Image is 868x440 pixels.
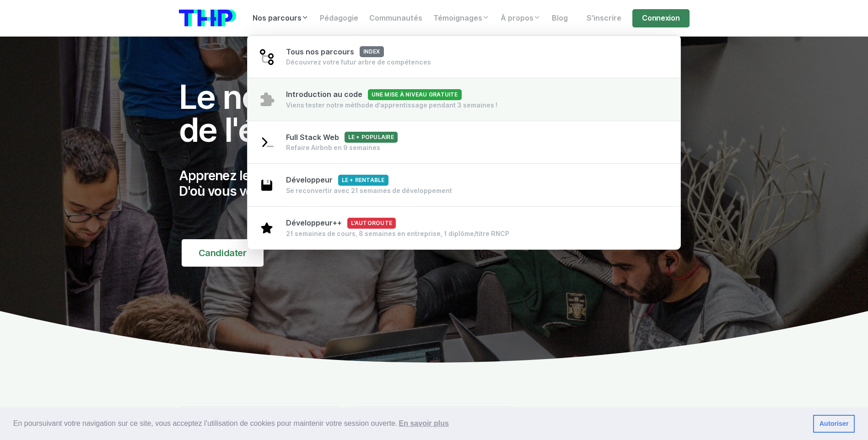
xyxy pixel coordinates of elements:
a: À propos [495,9,546,27]
span: Introduction au code [286,90,462,99]
a: Connexion [632,9,689,27]
div: Refaire Airbnb en 9 semaines [286,143,398,152]
span: L'autoroute [347,218,396,229]
a: dismiss cookie message [813,415,855,433]
span: Tous nos parcours [286,48,384,56]
a: Témoignages [428,9,495,27]
span: Le + rentable [338,175,388,186]
span: index [360,46,384,57]
span: Full Stack Web [286,133,398,142]
span: Le + populaire [345,132,398,143]
img: logo [179,10,236,27]
a: Full Stack WebLe + populaire Refaire Airbnb en 9 semaines [248,121,681,164]
img: save-2003ce5719e3e880618d2f866ea23079.svg [259,177,275,193]
a: Introduction au codeUne mise à niveau gratuite Viens tester notre méthode d’apprentissage pendant... [248,78,681,121]
div: 21 semaines de cours, 8 semaines en entreprise, 1 diplôme/titre RNCP [286,229,509,238]
a: Développeur++L'autoroute 21 semaines de cours, 8 semaines en entreprise, 1 diplôme/titre RNCP [248,206,681,249]
div: Découvrez votre futur arbre de compétences [286,58,431,67]
a: Candidater [182,239,264,267]
img: git-4-38d7f056ac829478e83c2c2dd81de47b.svg [259,48,275,65]
span: En poursuivant votre navigation sur ce site, vous acceptez l’utilisation de cookies pour mainteni... [13,417,806,430]
span: Une mise à niveau gratuite [368,89,462,100]
img: puzzle-4bde4084d90f9635442e68fcf97b7805.svg [259,91,275,107]
a: Tous nos parcoursindex Découvrez votre futur arbre de compétences [248,35,681,79]
a: learn more about cookies [397,417,450,430]
img: star-1b1639e91352246008672c7d0108e8fd.svg [259,220,275,236]
a: Pédagogie [314,9,364,27]
a: Nos parcours [247,9,314,27]
a: Blog [546,9,573,27]
img: terminal-92af89cfa8d47c02adae11eb3e7f907c.svg [259,134,275,150]
h1: Le nouveau standard de l'éducation. [179,80,516,146]
span: Développeur [286,176,388,184]
a: Communautés [364,9,428,27]
a: S'inscrire [581,9,627,27]
span: Développeur++ [286,219,396,227]
a: DéveloppeurLe + rentable Se reconvertir avec 21 semaines de développement [248,163,681,207]
p: Apprenez les compétences D'où vous voulez, en communauté. [179,168,516,199]
div: Viens tester notre méthode d’apprentissage pendant 3 semaines ! [286,101,498,110]
div: Se reconvertir avec 21 semaines de développement [286,186,452,195]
